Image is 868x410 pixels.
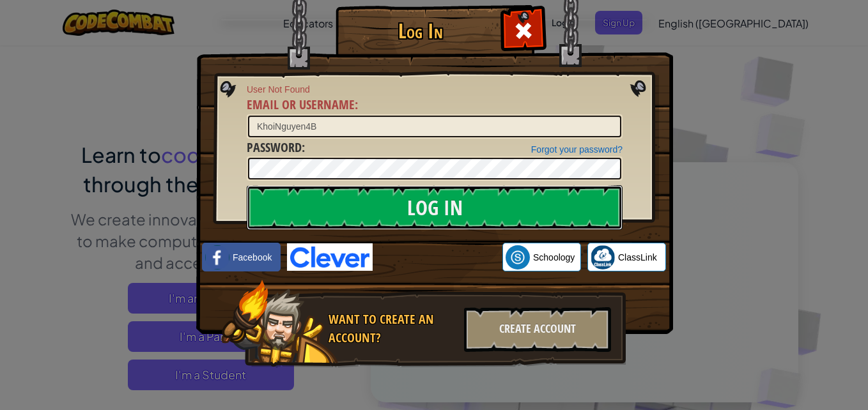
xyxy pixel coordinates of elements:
img: classlink-logo-small.png [591,245,615,270]
h1: Log In [339,20,502,42]
span: Email or Username [247,96,355,113]
span: Facebook [233,251,272,264]
span: ClassLink [618,251,657,264]
div: Want to create an account? [329,310,456,347]
label: : [247,96,358,114]
span: Password [247,139,302,156]
iframe: Sign in with Google Button [373,243,502,271]
a: Forgot your password? [531,144,623,155]
div: Create Account [464,307,611,352]
img: schoology.png [506,245,530,270]
span: User Not Found [247,83,623,96]
img: facebook_small.png [205,245,229,270]
input: Log In [247,185,623,230]
img: clever-logo-blue.png [287,243,373,271]
span: Schoology [533,251,575,264]
label: : [247,139,305,157]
